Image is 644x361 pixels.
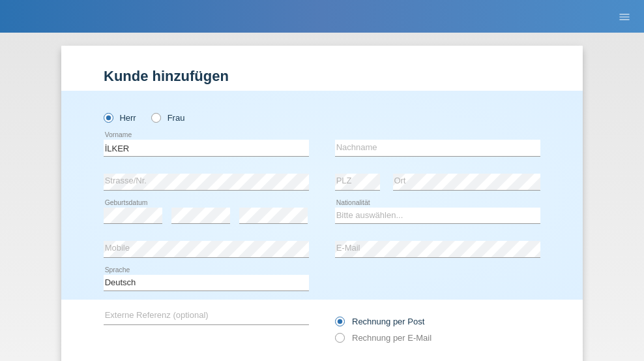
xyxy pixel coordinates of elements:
[104,113,112,121] input: Herr
[335,317,344,333] input: Rechnung per Post
[151,113,184,123] label: Frau
[611,12,637,20] a: menu
[335,333,344,349] input: Rechnung per E-Mail
[335,333,432,343] label: Rechnung per E-Mail
[151,113,160,121] input: Frau
[104,113,136,123] label: Herr
[104,68,540,84] h1: Kunde hinzufügen
[335,317,424,326] label: Rechnung per Post
[618,10,631,24] i: menu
